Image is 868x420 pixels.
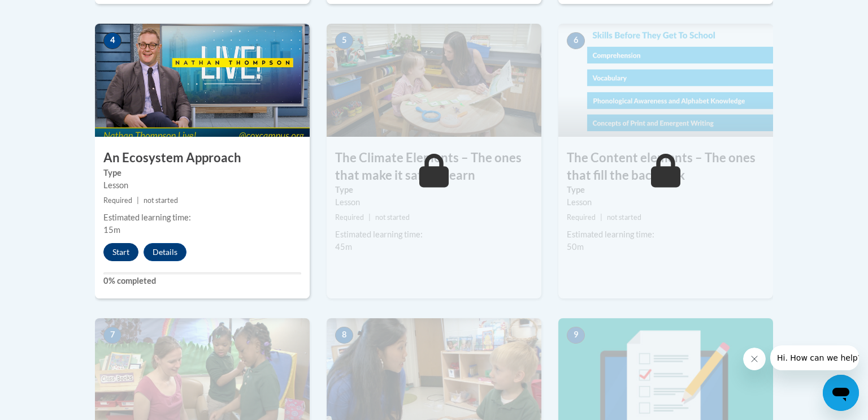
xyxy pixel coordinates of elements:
h3: An Ecosystem Approach [95,149,310,167]
span: | [600,213,602,222]
button: Start [103,243,138,261]
span: not started [144,196,178,205]
span: 4 [103,32,121,49]
span: 5 [335,32,353,49]
iframe: Button to launch messaging window [823,375,859,411]
span: 50m [567,242,584,252]
span: not started [607,213,641,222]
div: Lesson [335,196,533,209]
label: Type [103,167,301,179]
span: Hi. How can we help? [7,8,92,17]
span: Required [335,213,364,222]
div: Estimated learning time: [103,211,301,224]
span: 9 [567,327,585,344]
iframe: Close message [743,348,766,370]
span: 15m [103,225,120,235]
iframe: Message from company [770,345,859,370]
span: | [137,196,139,205]
div: Estimated learning time: [335,228,533,241]
h3: The Climate Elements – The ones that make it safe to learn [327,149,541,184]
div: Estimated learning time: [567,228,765,241]
button: Details [144,243,186,261]
span: 8 [335,327,353,344]
span: | [368,213,371,222]
span: Required [103,196,132,205]
label: 0% completed [103,275,301,287]
label: Type [567,184,765,196]
span: 45m [335,242,352,252]
img: Course Image [558,24,773,137]
div: Lesson [567,196,765,209]
div: Lesson [103,179,301,192]
img: Course Image [327,24,541,137]
h3: The Content elements – The ones that fill the backpack [558,149,773,184]
span: not started [375,213,410,222]
span: 7 [103,327,121,344]
label: Type [335,184,533,196]
span: Required [567,213,596,222]
img: Course Image [95,24,310,137]
span: 6 [567,32,585,49]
